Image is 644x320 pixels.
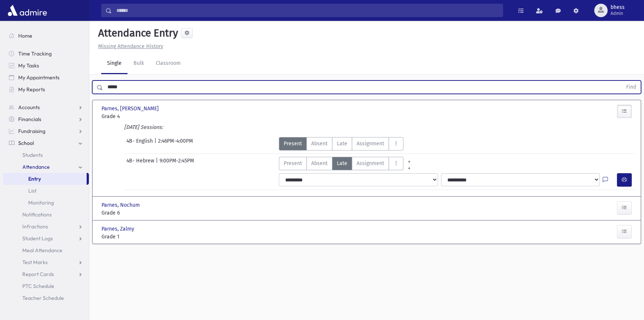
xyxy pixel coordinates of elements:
span: Absent [311,140,328,148]
a: Teacher Schedule [3,292,89,304]
a: Notifications [3,209,89,221]
span: Attendance [22,164,50,170]
input: Search [112,4,503,17]
span: Grade 4 [102,113,184,120]
a: School [3,137,89,149]
span: Present [284,159,302,167]
span: Grade 1 [102,233,184,241]
a: Missing Attendance History [95,43,163,50]
a: Test Marks [3,256,89,268]
a: Meal Attendance [3,244,89,256]
span: Home [18,32,32,39]
span: | [156,157,160,170]
span: Parnes, Nochum [102,201,141,209]
span: Time Tracking [18,50,52,57]
span: Financials [18,116,41,123]
span: Admin [611,10,625,16]
span: Monitoring [28,199,54,206]
button: Find [622,81,641,94]
a: Home [3,30,89,42]
span: Parnes, Zalmy [102,225,136,233]
span: 4B- Hebrew [126,157,156,170]
span: My Reports [18,86,45,93]
img: AdmirePro [6,3,49,18]
a: Attendance [3,161,89,173]
a: My Tasks [3,60,89,72]
a: Monitoring [3,197,89,209]
span: List [28,187,36,194]
a: PTC Schedule [3,280,89,292]
span: Grade 6 [102,209,184,217]
h5: Attendance Entry [95,27,178,39]
span: Late [337,159,347,167]
span: School [18,140,34,146]
a: Entry [3,173,87,185]
a: Student Logs [3,232,89,244]
span: Present [284,140,302,148]
a: Classroom [150,53,187,74]
i: [DATE] Sessions: [124,124,163,130]
a: Fundraising [3,125,89,137]
span: | [154,137,158,151]
span: Teacher Schedule [22,295,64,301]
span: 4B- English [126,137,154,151]
span: Student Logs [22,235,53,242]
span: Parnes, [PERSON_NAME] [102,105,160,113]
span: My Tasks [18,62,39,69]
span: Infractions [22,223,48,230]
span: Absent [311,159,328,167]
span: Fundraising [18,128,45,134]
span: bhess [611,4,625,10]
span: My Appointments [18,74,59,81]
a: My Appointments [3,72,89,83]
span: 2:46PM-4:00PM [158,137,193,151]
a: List [3,185,89,197]
a: Report Cards [3,268,89,280]
span: PTC Schedule [22,283,54,289]
u: Missing Attendance History [98,43,163,50]
div: AttTypes [279,137,403,151]
a: Accounts [3,101,89,113]
a: Infractions [3,221,89,232]
span: Entry [28,175,41,182]
a: Bulk [128,53,150,74]
span: Students [22,152,43,158]
span: Late [337,140,347,148]
span: Meal Attendance [22,247,62,254]
span: Report Cards [22,271,54,278]
a: Students [3,149,89,161]
a: My Reports [3,83,89,95]
span: 9:00PM-2:45PM [160,157,194,170]
span: Notifications [22,211,52,218]
a: Single [101,53,128,74]
span: Test Marks [22,259,48,266]
a: All Prior [403,157,415,163]
a: All Later [403,163,415,169]
span: Assignment [357,140,384,148]
span: Assignment [357,159,384,167]
a: Time Tracking [3,48,89,60]
span: Accounts [18,104,40,111]
div: AttTypes [279,157,415,170]
a: Financials [3,113,89,125]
